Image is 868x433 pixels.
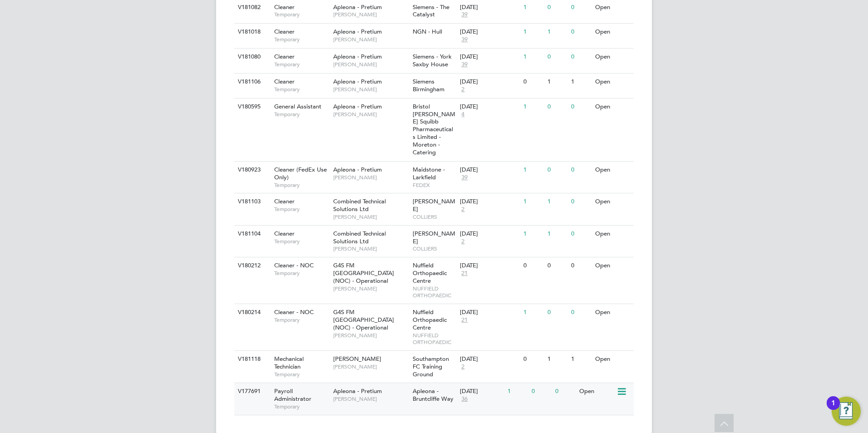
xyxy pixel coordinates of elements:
div: 0 [569,193,592,210]
span: Cleaner [274,3,295,11]
span: [PERSON_NAME] [333,174,408,181]
span: Temporary [274,206,329,213]
span: [PERSON_NAME] [333,61,408,68]
span: [PERSON_NAME] [333,36,408,43]
span: Temporary [274,238,329,245]
div: [DATE] [460,262,519,270]
span: Temporary [274,11,329,18]
div: V181018 [236,24,267,40]
div: Open [577,383,616,400]
div: V181106 [236,74,267,90]
span: Cleaner - NOC [274,261,314,269]
span: 39 [460,36,469,44]
div: [DATE] [460,355,519,363]
span: 4 [460,111,466,118]
span: [PERSON_NAME] [413,197,455,213]
div: [DATE] [460,388,503,395]
span: Temporary [274,36,329,43]
div: 0 [569,49,592,65]
div: Open [593,49,632,65]
div: [DATE] [460,28,519,36]
div: 1 [545,193,569,210]
div: 0 [545,162,569,178]
span: 2 [460,238,466,246]
div: [DATE] [460,103,519,111]
div: Open [593,351,632,368]
span: Apleona - Pretium [333,53,382,60]
span: Apleona - Pretium [333,387,382,395]
span: [PERSON_NAME] [333,86,408,93]
span: G4S FM [GEOGRAPHIC_DATA] (NOC) - Operational [333,261,394,285]
div: Open [593,74,632,90]
span: Temporary [274,111,329,118]
span: Cleaner [274,78,295,85]
div: 1 [521,98,545,115]
span: 39 [460,11,469,19]
div: Open [593,24,632,40]
div: 0 [553,383,577,400]
span: Temporary [274,61,329,68]
span: [PERSON_NAME] [333,245,408,252]
span: Cleaner [274,230,295,237]
span: Temporary [274,86,329,93]
span: Temporary [274,270,329,277]
span: COLLIERS [413,213,456,221]
div: Open [593,304,632,321]
span: [PERSON_NAME] [413,230,455,245]
span: NUFFIELD ORTHOPAEDIC [413,285,456,299]
div: 0 [545,304,569,321]
span: 39 [460,61,469,69]
span: [PERSON_NAME] [333,355,381,363]
div: [DATE] [460,309,519,316]
span: Temporary [274,371,329,378]
div: V181104 [236,226,267,242]
span: Temporary [274,403,329,410]
span: Temporary [274,182,329,189]
div: 0 [569,98,592,115]
div: Open [593,226,632,242]
button: Open Resource Center, 1 new notification [832,397,861,426]
span: Maidstone - Larkfield [413,166,445,181]
div: Open [593,193,632,210]
span: Apleona - Bruntcliffe Way [413,387,454,403]
span: Siemens Birmingham [413,78,444,93]
span: [PERSON_NAME] [333,285,408,292]
span: FEDEX [413,182,456,189]
div: 1 [521,162,545,178]
span: G4S FM [GEOGRAPHIC_DATA] (NOC) - Operational [333,308,394,331]
span: Mechanical Technician [274,355,304,370]
div: V180923 [236,162,267,178]
div: 1 [521,304,545,321]
div: Open [593,98,632,115]
div: 1 [521,24,545,40]
span: NGN - Hull [413,28,442,35]
span: Temporary [274,316,329,324]
div: V180212 [236,257,267,274]
div: 0 [569,257,592,274]
span: [PERSON_NAME] [333,363,408,370]
div: 1 [505,383,529,400]
div: 0 [545,49,569,65]
span: COLLIERS [413,245,456,252]
div: V181118 [236,351,267,368]
div: 0 [529,383,553,400]
div: V180595 [236,98,267,115]
span: Siemens - The Catalyst [413,3,449,19]
span: Southampton FC Training Ground [413,355,449,378]
span: Apleona - Pretium [333,103,382,110]
span: Apleona - Pretium [333,78,382,85]
div: 0 [521,351,545,368]
div: 0 [569,304,592,321]
div: V180214 [236,304,267,321]
span: Cleaner (FedEx Use Only) [274,166,327,181]
div: 0 [569,24,592,40]
span: 2 [460,363,466,371]
div: V181103 [236,193,267,210]
div: 1 [831,403,835,415]
div: [DATE] [460,53,519,61]
span: 21 [460,270,469,277]
div: 1 [545,351,569,368]
div: 1 [521,49,545,65]
span: Siemens - York Saxby House [413,53,452,68]
div: [DATE] [460,198,519,206]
